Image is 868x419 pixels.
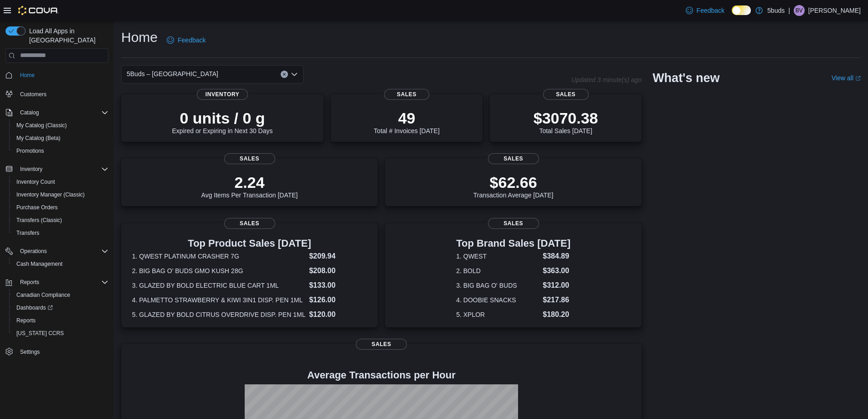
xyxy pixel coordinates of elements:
[534,109,598,134] div: Total Sales [DATE]
[132,252,306,261] dt: 1. QWEST PLATINUM CRASHER 7G
[224,153,275,164] span: Sales
[128,370,634,381] h4: Average Transactions per Hour
[488,218,539,229] span: Sales
[18,6,59,15] img: Cova
[796,5,803,16] span: BV
[682,1,728,20] a: Feedback
[16,134,61,142] span: My Catalog (Beta)
[374,109,439,127] p: 49
[543,309,570,320] dd: $180.20
[13,202,62,213] a: Purchase Orders
[201,173,298,199] div: Avg Items Per Transaction [DATE]
[9,214,112,227] button: Transfers (Classic)
[832,74,861,82] a: View allExternal link
[2,68,112,82] button: Home
[2,106,112,119] button: Catalog
[281,71,288,78] button: Clear input
[543,251,570,262] dd: $384.89
[13,176,108,187] span: Inventory Count
[16,246,51,257] button: Operations
[309,309,367,320] dd: $120.00
[456,238,570,249] h3: Top Brand Sales [DATE]
[732,15,732,16] span: Dark Mode
[132,266,306,275] dt: 2. BIG BAG O' BUDS GMO KUSH 28G
[356,339,407,350] span: Sales
[384,89,430,100] span: Sales
[543,295,570,305] dd: $217.86
[16,122,67,129] span: My Catalog (Classic)
[16,317,36,324] span: Reports
[16,164,108,175] span: Inventory
[16,346,108,357] span: Settings
[13,120,71,131] a: My Catalog (Classic)
[9,227,112,239] button: Transfers
[652,71,719,85] h2: What's new
[20,279,39,286] span: Reports
[13,120,108,131] span: My Catalog (Classic)
[309,280,367,291] dd: $133.00
[16,291,70,299] span: Canadian Compliance
[20,91,46,98] span: Customers
[16,147,44,155] span: Promotions
[543,89,589,100] span: Sales
[16,89,50,100] a: Customers
[9,188,112,201] button: Inventory Manager (Classic)
[16,304,53,311] span: Dashboards
[456,281,539,290] dt: 3. BIG BAG O' BUDS
[13,259,66,269] a: Cash Management
[13,145,108,156] span: Promotions
[13,290,74,300] a: Canadian Compliance
[13,176,59,187] a: Inventory Count
[788,5,790,16] p: |
[172,109,273,134] div: Expired or Expiring in Next 30 Days
[16,277,108,288] span: Reports
[16,204,58,211] span: Purchase Orders
[16,70,38,81] a: Home
[571,76,642,83] p: Updated 3 minute(s) ago
[543,280,570,291] dd: $312.00
[13,315,39,326] a: Reports
[473,173,554,191] p: $62.66
[13,189,88,200] a: Inventory Manager (Classic)
[473,173,554,199] div: Transaction Average [DATE]
[9,119,112,132] button: My Catalog (Classic)
[9,258,112,270] button: Cash Management
[13,202,108,213] span: Purchase Orders
[13,315,108,326] span: Reports
[697,6,724,15] span: Feedback
[132,281,306,290] dt: 3. GLAZED BY BOLD ELECTRIC BLUE CART 1ML
[16,69,108,81] span: Home
[13,259,108,269] span: Cash Management
[16,260,62,268] span: Cash Management
[794,5,805,16] div: Brandon Venne
[13,290,108,300] span: Canadian Compliance
[9,301,112,314] a: Dashboards
[16,217,62,224] span: Transfers (Classic)
[2,245,112,258] button: Operations
[197,89,248,100] span: Inventory
[13,145,48,156] a: Promotions
[9,176,112,188] button: Inventory Count
[16,164,46,175] button: Inventory
[2,345,112,358] button: Settings
[13,328,67,339] a: [US_STATE] CCRS
[855,76,861,81] svg: External link
[9,132,112,145] button: My Catalog (Beta)
[374,109,439,134] div: Total # Invoices [DATE]
[9,289,112,301] button: Canadian Compliance
[13,215,66,226] a: Transfers (Classic)
[9,327,112,340] button: [US_STATE] CCRS
[16,246,108,257] span: Operations
[26,26,108,45] span: Load All Apps in [GEOGRAPHIC_DATA]
[121,28,158,47] h1: Home
[172,109,273,127] p: 0 units / 0 g
[16,178,55,186] span: Inventory Count
[456,310,539,319] dt: 5. XPLOR
[13,302,56,313] a: Dashboards
[9,145,112,157] button: Promotions
[732,5,751,15] input: Dark Mode
[178,36,205,45] span: Feedback
[309,265,367,276] dd: $208.00
[16,347,43,357] a: Settings
[13,133,64,144] a: My Catalog (Beta)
